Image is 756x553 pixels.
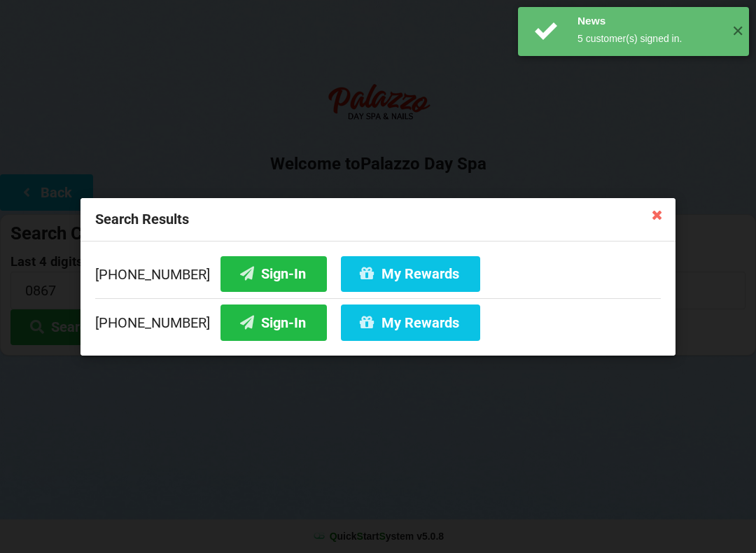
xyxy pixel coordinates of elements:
div: [PHONE_NUMBER] [95,255,661,297]
button: Sign-In [220,304,327,340]
div: News [577,14,721,28]
button: My Rewards [341,304,480,340]
div: Search Results [80,198,675,241]
div: [PHONE_NUMBER] [95,297,661,340]
button: My Rewards [341,255,480,291]
button: Sign-In [220,255,327,291]
div: 5 customer(s) signed in. [577,31,721,45]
